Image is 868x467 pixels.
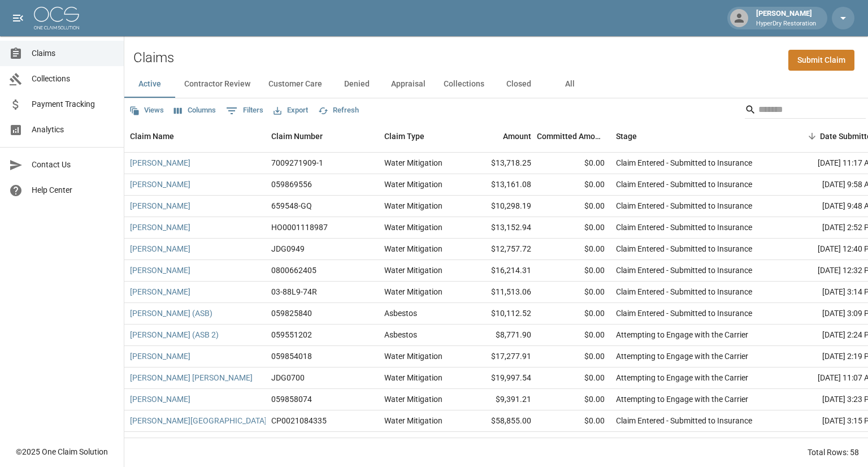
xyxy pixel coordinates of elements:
div: Claim Entered - Submitted to Insurance [616,308,752,319]
div: $16,214.31 [463,260,537,282]
div: $0.00 [537,153,610,174]
div: $17,277.91 [463,346,537,367]
div: JDG0700 [271,372,305,383]
div: Attempting to Engage with the Carrier [616,372,748,383]
span: Contact Us [32,159,115,171]
div: Committed Amount [537,120,610,152]
div: Water Mitigation [384,243,442,254]
div: 659548-GQ [271,200,312,211]
div: $0.00 [537,239,610,260]
div: $0.00 [537,174,610,196]
button: Contractor Review [175,71,259,98]
div: Search [745,101,866,121]
button: Appraisal [382,71,435,98]
a: [PERSON_NAME] [130,436,190,448]
div: 7009271909-1 [271,157,323,168]
div: Claim Type [379,120,463,152]
div: Asbestos [384,329,417,340]
div: 059551202 [271,329,312,340]
button: Active [124,71,175,98]
div: Claim Entered - Submitted to Insurance [616,243,752,254]
p: HyperDry Restoration [756,19,816,29]
div: Claim Entered - Submitted to Insurance [616,200,752,211]
div: Claim Entered - Submitted to Insurance [616,179,752,190]
a: [PERSON_NAME] [130,157,190,168]
div: $0.00 [537,260,610,282]
span: Payment Tracking [32,98,115,110]
div: $13,718.25 [463,153,537,174]
div: $0.00 [537,367,610,389]
div: Water Mitigation [384,436,442,448]
a: [PERSON_NAME] [130,351,190,362]
div: Claim Entered - Submitted to Insurance [616,265,752,276]
a: [PERSON_NAME] (ASB) [130,308,212,319]
a: [PERSON_NAME] [PERSON_NAME] [130,372,253,383]
button: Sort [804,128,820,144]
div: Stage [610,120,780,152]
div: Claim Entered - Submitted to Insurance [616,436,752,448]
div: $11,764.84 [463,432,537,453]
img: ocs-logo-white-transparent.png [34,7,79,29]
button: Export [271,102,311,119]
div: Stage [616,120,637,152]
div: Water Mitigation [384,265,442,276]
a: Submit Claim [788,50,854,71]
div: Water Mitigation [384,372,442,383]
a: [PERSON_NAME] [130,286,190,297]
div: $0.00 [537,303,610,325]
button: open drawer [7,7,29,29]
div: Attempting to Engage with the Carrier [616,351,748,362]
div: $0.00 [537,282,610,303]
div: Total Rows: 58 [808,447,859,458]
div: Claim Name [124,120,266,152]
div: Claim Entered - Submitted to Insurance [616,157,752,168]
div: Water Mitigation [384,415,442,426]
div: Amount [503,120,531,152]
div: Water Mitigation [384,351,442,362]
div: $0.00 [537,217,610,239]
button: Closed [493,71,544,98]
div: $0.00 [537,325,610,346]
div: Water Mitigation [384,179,442,190]
a: [PERSON_NAME] [130,265,190,276]
span: Claims [32,47,115,59]
div: HO0001118987 [271,222,328,233]
div: $0.00 [537,389,610,410]
div: 059825840 [271,308,312,319]
div: © 2025 One Claim Solution [16,446,108,457]
div: Asbestos [384,308,417,319]
div: 03-88L9-74R [271,286,317,297]
a: [PERSON_NAME] [130,243,190,254]
div: $0.00 [537,196,610,217]
button: Views [127,102,167,119]
div: CP0021084335 [271,415,327,426]
div: $19,997.54 [463,367,537,389]
a: [PERSON_NAME] [130,200,190,211]
div: $8,771.90 [463,325,537,346]
div: Water Mitigation [384,222,442,233]
button: Denied [331,71,382,98]
button: Refresh [315,102,362,119]
button: Select columns [171,102,219,119]
div: 059825840 [271,436,312,448]
div: Claim Number [271,120,323,152]
div: Water Mitigation [384,200,442,211]
div: $10,298.19 [463,196,537,217]
button: Show filters [223,102,266,120]
div: $0.00 [537,346,610,367]
div: Claim Entered - Submitted to Insurance [616,415,752,426]
div: $11,513.06 [463,282,537,303]
div: Attempting to Engage with the Carrier [616,329,748,340]
a: [PERSON_NAME][GEOGRAPHIC_DATA] [130,415,267,426]
div: Claim Name [130,120,174,152]
button: All [544,71,595,98]
span: Help Center [32,184,115,196]
div: Amount [463,120,537,152]
div: $13,152.94 [463,217,537,239]
span: Collections [32,73,115,85]
div: 059869556 [271,179,312,190]
div: Water Mitigation [384,286,442,297]
a: [PERSON_NAME] [130,179,190,190]
div: Committed Amount [537,120,605,152]
div: Claim Entered - Submitted to Insurance [616,286,752,297]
